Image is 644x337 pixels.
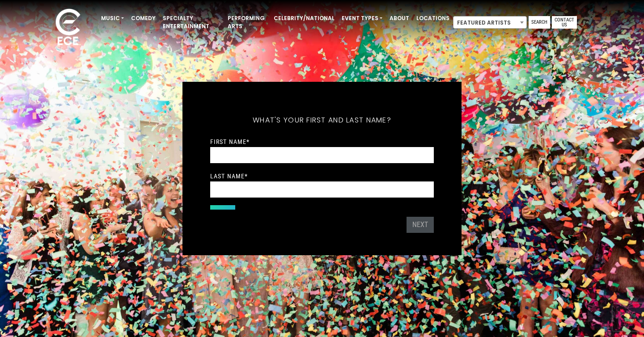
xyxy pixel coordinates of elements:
[210,104,434,136] h5: What's your first and last name?
[210,172,248,180] label: Last Name
[338,11,386,26] a: Event Types
[127,11,159,26] a: Comedy
[224,11,270,34] a: Performing Arts
[552,16,577,29] a: Contact Us
[159,11,224,34] a: Specialty Entertainment
[453,16,527,29] span: Featured Artists
[210,138,250,146] label: First Name
[529,16,550,29] a: Search
[97,11,127,26] a: Music
[270,11,338,26] a: Celebrity/National
[46,6,90,50] img: ece_new_logo_whitev2-1.png
[386,11,413,26] a: About
[453,17,526,29] span: Featured Artists
[413,11,453,26] a: Locations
